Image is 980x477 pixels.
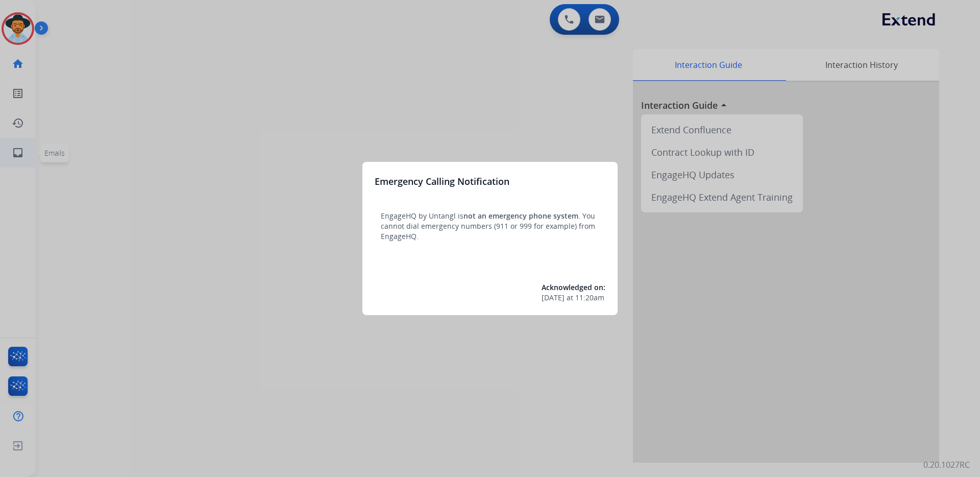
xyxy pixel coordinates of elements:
[463,211,578,221] span: not an emergency phone system
[542,282,605,292] span: Acknowledged on:
[375,174,509,188] h3: Emergency Calling Notification
[923,459,970,471] p: 0.20.1027RC
[575,293,604,303] span: 11:20am
[381,211,599,242] p: EngageHQ by Untangl is . You cannot dial emergency numbers (911 or 999 for example) from EngageHQ.
[542,293,565,303] span: [DATE]
[542,293,605,303] div: at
